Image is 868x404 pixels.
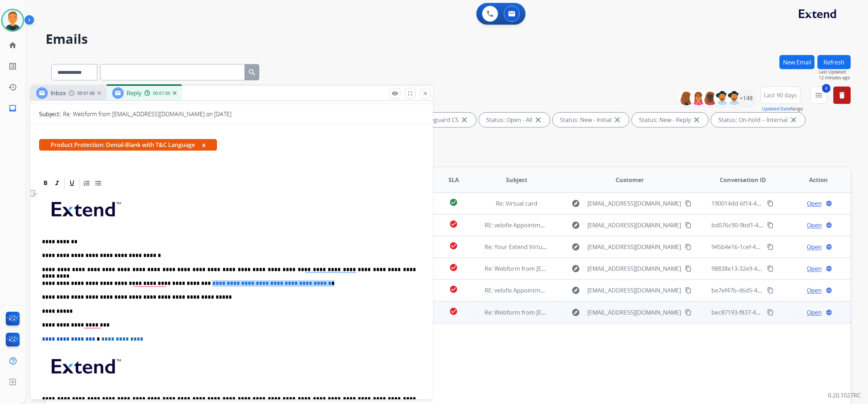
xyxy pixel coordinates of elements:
mat-icon: content_copy [685,287,692,294]
mat-icon: language [826,265,832,272]
span: Open [807,199,822,208]
span: 4 [822,84,830,93]
mat-icon: delete [838,91,846,100]
p: Subject: [39,110,61,118]
th: Action [775,167,851,193]
mat-icon: explore [571,286,580,295]
span: Open [807,286,822,295]
span: Re: Webform from [EMAIL_ADDRESS][DOMAIN_NAME] on [DATE] [485,308,658,316]
mat-icon: check_circle [449,198,458,207]
mat-icon: content_copy [767,244,774,250]
mat-icon: language [826,244,832,250]
span: 00:01:00 [153,91,170,96]
span: [EMAIL_ADDRESS][DOMAIN_NAME] [587,286,681,295]
mat-icon: close [460,115,469,124]
div: Bullet List [93,178,104,189]
mat-icon: explore [571,243,580,251]
mat-icon: close [692,115,701,124]
mat-icon: close [534,115,542,124]
span: Re: Webform from [EMAIL_ADDRESS][DOMAIN_NAME] on [DATE] [485,265,658,273]
span: Inbox [51,89,66,97]
mat-icon: explore [571,199,580,208]
mat-icon: content_copy [685,222,692,228]
mat-icon: language [826,309,832,316]
mat-icon: content_copy [685,265,692,272]
mat-icon: close [422,90,429,97]
div: Underline [67,178,77,189]
span: 00:01:06 [77,91,95,96]
span: Last 90 days [764,94,797,97]
mat-icon: close [613,115,622,124]
span: Open [807,308,822,317]
mat-icon: content_copy [767,265,774,272]
span: Open [807,243,822,251]
mat-icon: search [248,68,256,77]
span: 98838e13-32e9-4a5e-9971-88796cf4970d [711,265,821,273]
mat-icon: list_alt [8,62,17,71]
mat-icon: explore [571,308,580,317]
mat-icon: content_copy [685,200,692,207]
mat-icon: content_copy [767,309,774,316]
div: Ordered List [81,178,92,189]
mat-icon: content_copy [685,244,692,250]
span: Conversation ID [720,176,766,184]
mat-icon: content_copy [767,222,774,228]
mat-icon: language [826,287,832,294]
span: [EMAIL_ADDRESS][DOMAIN_NAME] [587,308,681,317]
span: [EMAIL_ADDRESS][DOMAIN_NAME] [587,243,681,251]
mat-icon: check_circle [449,307,458,316]
mat-icon: explore [571,221,580,230]
div: +148 [737,89,755,107]
mat-icon: language [826,222,832,228]
mat-icon: content_copy [685,309,692,316]
span: [EMAIL_ADDRESS][DOMAIN_NAME] [587,221,681,230]
mat-icon: fullscreen [407,90,413,97]
mat-icon: history [8,83,17,92]
span: RE: velofix Appointment Reminder - [DATE] 9:30AM // [PERSON_NAME] !!!! NOT [PERSON_NAME]... bike,... [485,221,846,229]
button: Last 90 days [761,87,800,104]
mat-icon: language [826,200,832,207]
div: Status: Open - All [479,113,550,127]
mat-icon: remove_red_eye [392,90,398,97]
span: be7ef47b-d6d5-4375-8ac5-92b8c1cf49eb [711,286,821,294]
div: Bold [40,178,51,189]
span: Last Updated: [819,69,851,75]
mat-icon: menu [814,91,823,100]
p: 0.20.1027RC [828,391,861,400]
mat-icon: explore [571,264,580,273]
span: RE: velofix Appointment Reminder - [DATE] 9:30AM // [PERSON_NAME]’ bike, Serial No: DK1X2FT22091612 [485,286,768,294]
span: bec87193-f837-494a-9ed3-49d0eaad4d3e [711,308,823,316]
span: 190014dd-6f14-4dfe-bbcf-1d15b031f2fb [711,199,818,207]
mat-icon: check_circle [449,241,458,250]
mat-icon: home [8,41,17,50]
span: bd076c90-9bd1-42d0-8b89-070b25ea0a6f [711,221,824,229]
mat-icon: check_circle [449,263,458,272]
button: x [202,140,205,149]
mat-icon: check_circle [449,285,458,294]
span: [EMAIL_ADDRESS][DOMAIN_NAME] [587,264,681,273]
span: Subject [506,176,527,184]
p: Re: Webform from [EMAIL_ADDRESS][DOMAIN_NAME] on [DATE] [63,110,231,118]
div: Italic [52,178,63,189]
button: New Email [779,55,814,69]
span: 12 minutes ago [819,75,851,81]
span: Open [807,221,822,230]
div: Type: Reguard CS [404,113,476,127]
div: Status: New - Initial [553,113,629,127]
button: Updated Date [762,106,790,112]
div: Status: On-hold – Internal [711,113,805,127]
span: [EMAIL_ADDRESS][DOMAIN_NAME] [587,199,681,208]
mat-icon: content_copy [767,200,774,207]
span: Reply [127,89,141,97]
span: Customer [616,176,644,184]
img: avatar [3,10,23,30]
mat-icon: content_copy [767,287,774,294]
mat-icon: close [789,115,798,124]
span: Range [762,106,803,112]
span: Open [807,264,822,273]
span: Product Protection: Denial-Blank with T&C Language [39,139,217,151]
h2: Emails [46,32,851,46]
span: SLA [448,176,459,184]
button: 4 [810,87,827,104]
button: Refresh [817,55,851,69]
